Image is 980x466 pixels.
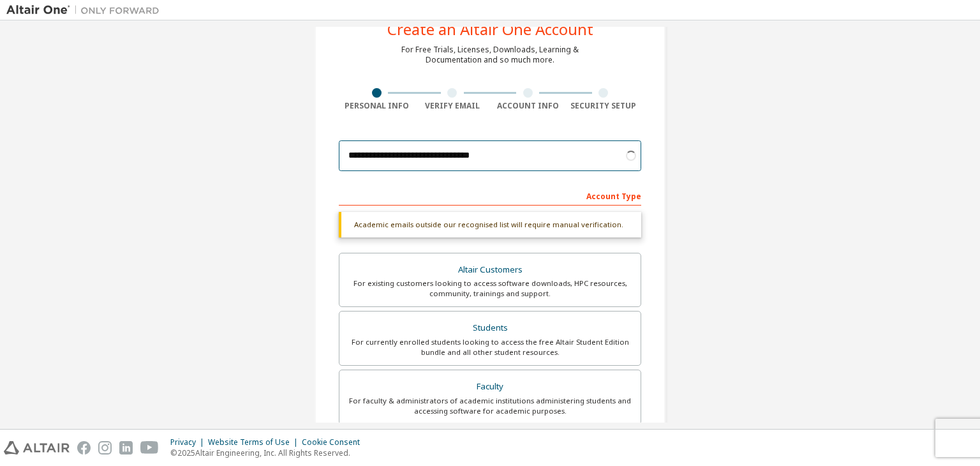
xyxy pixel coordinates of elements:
div: Create an Altair One Account [387,22,593,37]
div: For faculty & administrators of academic institutions administering students and accessing softwa... [347,396,633,416]
div: Cookie Consent [302,437,367,447]
img: facebook.svg [77,441,91,455]
p: © 2025 Altair Engineering, Inc. All Rights Reserved. [170,447,367,458]
img: Altair One [6,4,166,17]
div: Students [347,319,633,337]
div: Faculty [347,378,633,396]
div: Academic emails outside our recognised list will require manual verification. [339,212,641,237]
div: Privacy [170,437,208,447]
img: instagram.svg [98,441,112,455]
div: For existing customers looking to access software downloads, HPC resources, community, trainings ... [347,278,633,299]
div: Security Setup [566,101,642,111]
div: Account Type [339,185,641,206]
div: For Free Trials, Licenses, Downloads, Learning & Documentation and so much more. [401,45,579,65]
div: Account Info [490,101,566,111]
div: Altair Customers [347,261,633,279]
div: For currently enrolled students looking to access the free Altair Student Edition bundle and all ... [347,337,633,357]
img: linkedin.svg [119,441,133,455]
img: altair_logo.svg [4,441,70,455]
div: Verify Email [415,101,491,111]
div: Personal Info [339,101,415,111]
div: Website Terms of Use [208,437,302,447]
img: youtube.svg [140,441,159,455]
